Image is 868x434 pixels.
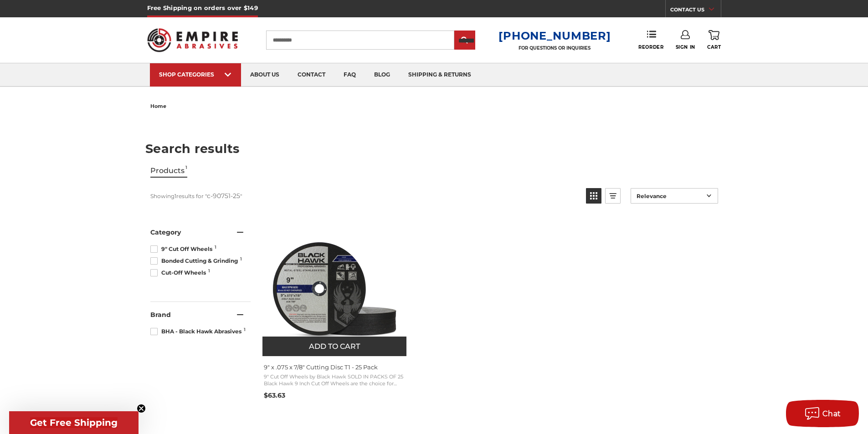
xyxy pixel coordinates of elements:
[150,245,215,253] span: 9" Cut Off Wheels
[498,45,611,51] p: FOR QUESTIONS OR INQUIRIES
[637,193,704,199] span: Relevance
[241,63,288,87] a: about us
[786,400,859,427] button: Chat
[264,391,285,399] span: $63.63
[150,103,166,109] span: home
[707,30,721,50] a: Cart
[631,188,718,204] a: Sort options
[244,327,246,332] span: 1
[175,193,176,199] b: 1
[150,188,579,204] div: Showing results for " "
[822,409,841,418] span: Chat
[267,220,403,356] img: 9 inch cutting discs
[264,363,406,371] span: 9" x .075 x 7/8" Cutting Disc T1 - 25 Pack
[262,337,406,356] button: Add to cart
[185,164,187,177] span: 1
[150,269,209,277] span: Cut-Off Wheels
[147,22,238,58] img: Empire Abrasives
[215,245,216,250] span: 1
[145,143,723,155] h1: Search results
[288,63,334,87] a: contact
[150,257,241,265] span: Bonded Cutting & Grinding
[676,44,695,50] span: Sign In
[240,257,242,261] span: 1
[208,269,210,273] span: 1
[638,30,663,50] a: Reorder
[262,220,407,403] a: 9
[9,411,139,434] div: Get Free ShippingClose teaser
[586,188,601,204] a: View grid mode
[150,327,244,336] span: BHA - Black Hawk Abrasives
[334,63,365,87] a: faq
[264,373,406,388] span: 9" Cut Off Wheels by Black Hawk SOLD IN PACKS OF 25 Black Hawk 9 Inch Cut Off Wheels are the choi...
[365,63,399,87] a: blog
[498,29,611,42] a: [PHONE_NUMBER]
[670,5,721,17] a: CONTACT US
[399,63,480,87] a: shipping & returns
[159,71,232,78] div: SHOP CATEGORIES
[137,404,146,413] button: Close teaser
[707,44,721,50] span: Cart
[150,311,171,319] span: Brand
[150,164,187,178] a: View Products Tab
[30,417,118,428] span: Get Free Shipping
[150,228,181,236] span: Category
[638,44,663,50] span: Reorder
[605,188,621,204] a: View list mode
